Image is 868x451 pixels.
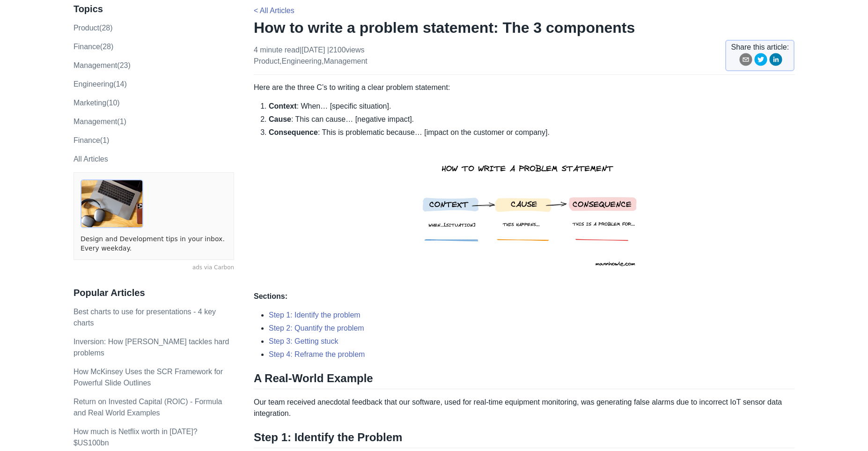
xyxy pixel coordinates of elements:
[74,118,126,126] a: Management(1)
[74,99,120,107] a: marketing(10)
[254,397,794,419] p: Our team received anecdotal feedback that our software, used for real-time equipment monitoring, ...
[254,7,294,15] a: < All Articles
[254,82,794,93] p: Here are the three C’s to writing a clear problem statement:
[74,43,113,51] a: finance(28)
[81,179,143,228] img: ads via Carbon
[74,61,131,69] a: management(23)
[254,292,287,300] strong: Sections:
[74,428,198,447] a: How much is Netflix worth in [DATE]? $US100bn
[74,308,216,327] a: Best charts to use for presentations - 4 key charts
[74,80,127,88] a: engineering(14)
[74,136,109,144] a: Finance(1)
[74,155,108,163] a: All Articles
[269,101,794,112] li: : When… [specific situation].
[282,57,322,65] a: engineering
[254,44,368,67] p: 4 minute read | [DATE] , ,
[269,127,794,283] li: : This is problematic because… [impact on the customer or company].
[327,46,365,54] span: | 2100 views
[74,398,222,417] a: Return on Invested Capital (ROIC) - Formula and Real World Examples
[269,350,365,358] a: Step 4: Reframe the problem
[769,53,782,69] button: linkedin
[254,430,794,448] h2: Step 1: Identify the Problem
[269,114,794,125] li: : This can cause… [negative impact].
[74,3,234,15] h3: Topics
[412,138,652,283] img: how to write a problem statement
[74,368,223,387] a: How McKinsey Uses the SCR Framework for Powerful Slide Outlines
[731,42,789,53] span: Share this article:
[754,53,767,69] button: twitter
[254,57,280,65] a: product
[269,324,364,332] a: Step 2: Quantify the problem
[269,337,338,345] a: Step 3: Getting stuck
[739,53,752,69] button: email
[74,287,234,299] h3: Popular Articles
[74,338,229,357] a: Inversion: How [PERSON_NAME] tackles hard problems
[254,371,794,389] h2: A Real-World Example
[269,102,297,110] strong: Context
[74,264,234,272] a: ads via Carbon
[269,128,318,136] strong: Consequence
[324,57,367,65] a: management
[74,24,113,32] a: product(28)
[269,311,360,319] a: Step 1: Identify the problem
[81,235,227,253] a: Design and Development tips in your inbox. Every weekday.
[269,115,291,123] strong: Cause
[254,18,794,37] h1: How to write a problem statement: The 3 components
